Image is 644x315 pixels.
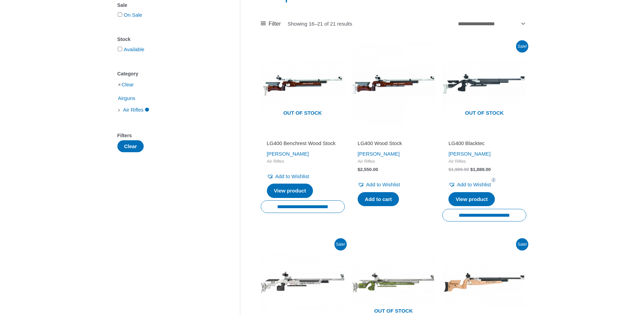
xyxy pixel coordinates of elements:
[267,130,339,139] iframe: Customer reviews powered by Trustpilot
[448,130,520,139] iframe: Customer reviews powered by Trustpilot
[457,182,491,187] span: Add to Wishlist
[117,95,136,101] a: Airguns
[267,151,309,157] a: [PERSON_NAME]
[516,238,528,250] span: Sale!
[117,140,144,152] button: Clear
[117,131,219,141] div: Filters
[358,151,400,157] a: [PERSON_NAME]
[117,92,136,104] span: Airguns
[117,34,219,44] div: Stock
[448,192,495,206] a: Read more about “LG400 Blacktec”
[352,42,435,126] img: LG400 Wood Stock
[124,12,142,18] a: On Sale
[358,140,429,147] h2: LG400 Wood Stock
[442,42,526,126] a: Out of stock
[358,140,429,149] a: LG400 Wood Stock
[448,159,520,164] span: Air Rifles
[448,140,520,149] a: LG400 Blacktec
[491,177,496,183] span: 2
[266,105,340,121] span: Out of stock
[358,192,399,206] a: Add to cart: “LG400 Wood Stock”
[358,130,429,139] iframe: Customer reviews powered by Trustpilot
[124,46,145,52] a: Available
[448,180,491,189] a: Add to Wishlist
[358,167,378,172] bdi: 2,550.00
[261,19,281,29] a: Filter
[123,104,144,116] span: Air Rifles
[275,173,309,179] span: Add to Wishlist
[358,159,429,164] span: Air Rifles
[447,105,521,121] span: Out of stock
[448,151,490,157] a: [PERSON_NAME]
[516,40,528,53] span: Sale!
[267,140,339,149] a: LG400 Benchrest Wood Stock
[117,69,219,79] div: Category
[267,172,309,181] a: Add to Wishlist
[288,21,352,26] p: Showing 16–21 of 21 results
[261,42,345,126] img: LG400 Benchrest Wood Stock
[261,42,345,126] a: Out of stock
[442,42,526,126] img: LG400 Blacktec
[366,182,400,187] span: Add to Wishlist
[448,167,451,172] span: $
[448,167,469,172] bdi: 1,989.00
[448,140,520,147] h2: LG400 Blacktec
[267,140,339,147] h2: LG400 Benchrest Wood Stock
[121,82,134,87] a: Clear
[358,167,360,172] span: $
[267,159,339,164] span: Air Rifles
[470,167,491,172] bdi: 1,889.00
[118,12,122,17] input: On Sale
[123,106,150,112] a: Air Rifles
[267,184,313,198] a: Read more about “LG400 Benchrest Wood Stock”
[118,47,122,51] input: Available
[269,19,281,29] span: Filter
[456,18,527,29] select: Shop order
[470,167,473,172] span: $
[334,238,347,250] span: Sale!
[117,0,219,10] div: Sale
[358,180,400,189] a: Add to Wishlist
